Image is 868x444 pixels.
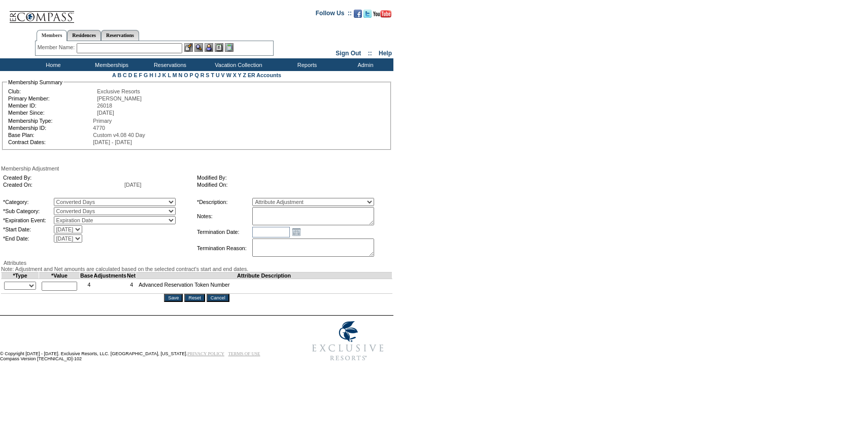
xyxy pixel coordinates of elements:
[316,9,352,21] td: Follow Us ::
[127,279,136,294] td: 4
[197,198,251,206] td: *Description:
[248,72,281,78] a: ER Accounts
[197,207,251,225] td: Notes:
[238,72,242,78] a: Y
[149,72,153,78] a: H
[133,72,137,78] a: E
[8,118,92,124] td: Membership Type:
[80,279,93,294] td: 4
[1,165,392,172] div: Membership Adjustment
[97,110,114,116] span: [DATE]
[3,198,53,206] td: *Category:
[80,272,93,279] td: Base
[197,175,387,181] td: Modified By:
[184,294,205,302] input: Reset
[215,43,223,52] img: Reservations
[8,103,96,109] td: Member ID:
[198,58,277,71] td: Vacation Collection
[162,72,166,78] a: K
[1,260,392,266] div: Attributes
[221,72,225,78] a: V
[197,238,251,258] td: Termination Reason:
[8,88,96,94] td: Club:
[201,72,205,78] a: R
[277,58,335,71] td: Reports
[144,72,148,78] a: G
[127,272,136,279] td: Net
[226,72,231,78] a: W
[164,294,183,302] input: Save
[354,13,362,19] a: Become our fan on Facebook
[179,72,183,78] a: N
[3,216,53,224] td: *Expiration Event:
[173,72,177,78] a: M
[81,58,140,71] td: Memberships
[23,58,81,71] td: Home
[112,72,116,78] a: A
[184,43,193,52] img: b_edit.gif
[3,207,53,215] td: *Sub Category:
[3,225,53,233] td: *Start Date:
[303,316,393,366] img: Exclusive Resorts
[8,95,96,101] td: Primary Member:
[3,175,123,181] td: Created By:
[93,132,145,138] span: Custom v4.08 40 Day
[128,72,132,78] a: D
[117,72,121,78] a: B
[207,294,229,302] input: Cancel
[291,226,302,237] a: Open the calendar popup.
[3,234,53,243] td: *End Date:
[140,58,198,71] td: Reservations
[243,72,246,78] a: Z
[123,72,127,78] a: C
[136,279,392,294] td: Advanced Reservation Token Number
[8,110,96,116] td: Member Since:
[194,43,203,52] img: View
[93,272,127,279] td: Adjustments
[3,182,123,188] td: Created On:
[37,30,68,41] a: Members
[101,30,139,41] a: Reservations
[158,72,161,78] a: J
[7,79,63,85] legend: Membership Summary
[211,72,214,78] a: T
[97,103,112,109] span: 26018
[93,139,132,145] span: [DATE] - [DATE]
[139,72,142,78] a: F
[136,272,392,279] td: Attribute Description
[206,72,209,78] a: S
[197,182,387,188] td: Modified On:
[363,13,372,19] a: Follow us on Twitter
[155,72,156,78] a: I
[190,72,193,78] a: P
[228,351,260,356] a: TERMS OF USE
[336,50,361,57] a: Sign Out
[9,3,75,23] img: Compass Home
[233,72,237,78] a: X
[373,13,391,19] a: Subscribe to our YouTube Channel
[124,182,142,188] span: [DATE]
[197,226,251,237] td: Termination Date:
[354,10,362,18] img: Become our fan on Facebook
[379,50,392,57] a: Help
[184,72,188,78] a: O
[363,10,372,18] img: Follow us on Twitter
[8,139,92,145] td: Contract Dates:
[225,43,233,52] img: b_calculator.gif
[38,43,77,52] div: Member Name:
[39,272,80,279] td: *Value
[194,72,198,78] a: Q
[67,30,101,41] a: Residences
[373,10,391,18] img: Subscribe to our YouTube Channel
[335,58,393,71] td: Admin
[1,266,392,272] div: Note: Adjustment and Net amounts are calculated based on the selected contract's start and end da...
[97,88,140,94] span: Exclusive Resorts
[216,72,220,78] a: U
[205,43,213,52] img: Impersonate
[97,95,142,101] span: [PERSON_NAME]
[368,50,372,57] span: ::
[187,351,224,356] a: PRIVACY POLICY
[8,132,92,138] td: Base Plan:
[168,72,171,78] a: L
[8,125,92,131] td: Membership ID:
